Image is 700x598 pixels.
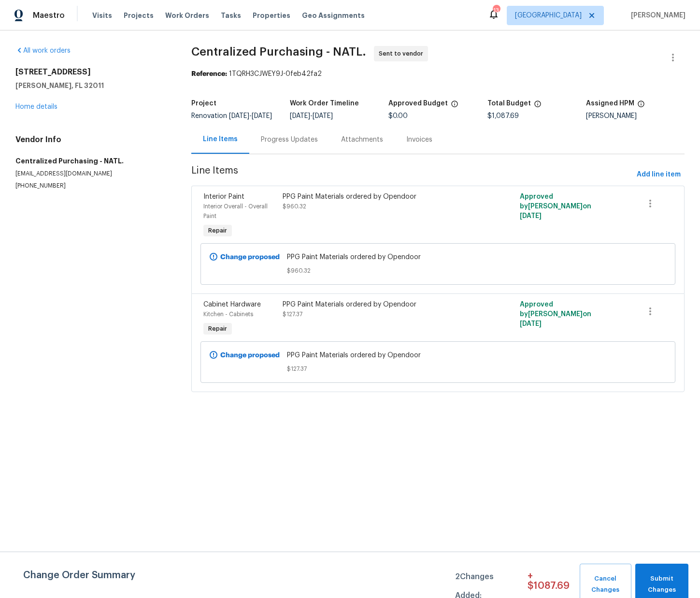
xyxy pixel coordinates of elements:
span: Approved by [PERSON_NAME] on [520,193,591,219]
span: Kitchen - Cabinets [203,311,253,317]
span: The hpm assigned to this work order. [637,100,645,113]
span: [DATE] [229,113,249,119]
div: 13 [493,6,500,15]
h4: Vendor Info [15,135,168,145]
span: - [290,113,333,119]
div: Line Items [203,134,238,144]
b: Change proposed [220,254,280,261]
h5: Total Budget [487,100,531,107]
button: Add line item [633,166,685,184]
span: Add line item [637,169,681,181]
a: All work orders [15,47,71,54]
span: Repair [204,226,231,235]
span: [DATE] [252,113,272,119]
span: [DATE] [290,113,310,119]
b: Reference: [191,71,227,77]
span: Work Orders [165,11,209,20]
span: Approved by [PERSON_NAME] on [520,301,591,327]
span: Sent to vendor [379,49,427,58]
div: Attachments [341,135,383,145]
span: $127.37 [287,364,589,374]
h5: Work Order Timeline [290,100,359,107]
div: [PERSON_NAME] [586,113,685,119]
span: Line Items [191,166,633,184]
span: Interior Paint [203,193,244,200]
span: PPG Paint Materials ordered by Opendoor [287,350,589,360]
span: [DATE] [520,321,542,327]
span: $0.00 [388,113,408,119]
div: 1TQRH3CJWEY9J-0feb42fa2 [191,69,685,79]
span: Renovation [191,113,272,119]
p: [EMAIL_ADDRESS][DOMAIN_NAME] [15,170,168,178]
span: Repair [204,324,231,334]
div: Invoices [406,135,432,145]
h5: Project [191,100,216,107]
span: Maestro [33,11,65,20]
span: [PERSON_NAME] [627,11,686,20]
span: Properties [253,11,290,20]
p: [PHONE_NUMBER] [15,182,168,190]
span: Interior Overall - Overall Paint [203,204,268,219]
span: The total cost of line items that have been approved by both Opendoor and the Trade Partner. This... [451,100,458,113]
b: Change proposed [220,352,280,359]
h2: [STREET_ADDRESS] [15,67,168,77]
span: [DATE] [520,213,542,219]
span: $960.32 [283,204,306,209]
span: Centralized Purchasing - NATL. [191,46,366,58]
div: PPG Paint Materials ordered by Opendoor [283,300,475,309]
span: Projects [124,11,154,20]
span: $960.32 [287,266,589,276]
span: $1,087.69 [487,113,519,119]
span: Geo Assignments [302,11,365,20]
span: Visits [92,11,112,20]
h5: Approved Budget [388,100,448,107]
a: Home details [15,103,57,110]
span: The total cost of line items that have been proposed by Opendoor. This sum includes line items th... [534,100,542,113]
span: Cabinet Hardware [203,301,261,308]
h5: Assigned HPM [586,100,634,107]
span: $127.37 [283,311,302,317]
span: PPG Paint Materials ordered by Opendoor [287,252,589,262]
span: [GEOGRAPHIC_DATA] [515,11,582,20]
h5: Centralized Purchasing - NATL. [15,156,168,166]
span: - [229,113,272,119]
div: PPG Paint Materials ordered by Opendoor [283,192,475,202]
div: Progress Updates [261,135,318,145]
span: [DATE] [313,113,333,119]
h5: [PERSON_NAME], FL 32011 [15,81,168,90]
span: Tasks [221,12,241,19]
